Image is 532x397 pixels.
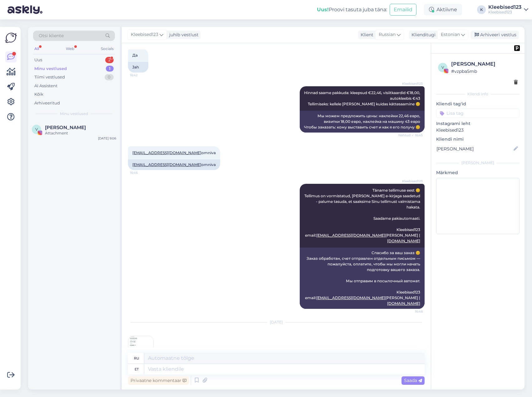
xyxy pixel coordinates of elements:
a: [DOMAIN_NAME] [387,301,420,306]
div: Aktiivne [424,4,462,15]
p: Kliendi tag'id [436,101,520,107]
span: Да [132,53,138,58]
div: Attachment [45,130,116,136]
span: Hinnad saame pakkuda: kleepsud €22,46, visiitkaardid €18,00, autokleebis €43 Tellimiseks: kellele... [304,90,421,106]
span: Valeria [45,125,86,130]
div: [DATE] [128,319,425,325]
div: Proovi tasuta juba täna: [317,6,387,13]
div: Uus [34,57,42,63]
div: Privaatne kommentaar [128,376,189,385]
a: [EMAIL_ADDRESS][DOMAIN_NAME] [316,233,385,238]
div: [DATE] 9:06 [98,136,116,141]
input: Lisa tag [436,108,520,118]
div: Kleebised123 [488,5,521,10]
div: Arhiveeri vestlus [471,31,519,39]
img: pd [514,45,520,51]
a: Kleebised123Kleebised123 [488,5,528,15]
div: Мы можем предложить цены: наклейки 22,46 евро, визитки 18,00 евро, наклейка на машину 43 евро Что... [300,111,425,133]
div: [PERSON_NAME] [436,160,520,166]
span: Saada [404,378,422,383]
span: Kleebised123 [399,81,423,86]
a: [DOMAIN_NAME] [387,239,420,243]
img: Askly Logo [5,32,17,44]
div: # vzpba5mb [451,68,518,75]
p: Kleebised123 [436,127,520,133]
div: 2 [105,57,114,63]
div: Kleebised123 [488,10,521,15]
div: 0 [105,74,114,80]
span: Minu vestlused [60,111,88,117]
div: Jah [128,62,148,73]
img: Attachment [128,336,153,361]
div: K [477,5,486,14]
div: Tiimi vestlused [34,74,65,80]
div: ru [134,353,139,364]
div: Socials [100,45,115,53]
div: 1 [106,66,114,72]
span: Nähtud ✓ 16:45 [398,133,423,138]
span: v [441,65,444,70]
a: [EMAIL_ADDRESS][DOMAIN_NAME] [132,150,201,155]
b: Uus! [317,7,329,13]
span: V [35,127,38,132]
div: Klienditugi [409,32,436,38]
div: [PERSON_NAME] [451,60,518,68]
p: Märkmed [436,169,520,176]
button: Emailid [390,4,416,16]
div: All [33,45,40,53]
span: Estonian [441,31,460,38]
span: omniva [132,150,216,155]
div: Klient [358,32,373,38]
div: Arhiveeritud [34,100,60,106]
a: [EMAIL_ADDRESS][DOMAIN_NAME] [132,162,201,167]
span: Kleebised123 [399,179,423,183]
div: omniva [128,159,220,170]
span: Kleebised123 [131,31,158,38]
div: AI Assistent [34,83,57,89]
input: Lisa nimi [436,145,512,152]
p: Instagrami leht [436,120,520,127]
span: 16:48 [399,309,423,314]
div: Kliendi info [436,91,520,97]
span: 16:46 [130,170,153,175]
div: Kõik [34,91,43,98]
div: Minu vestlused [34,66,67,72]
span: 16:42 [130,73,153,78]
div: Спасибо за ваш заказ 😊 Заказ обработан, счет отправлен отдельным письмом — пожалуйста, оплатите, ... [300,248,425,309]
a: [EMAIL_ADDRESS][DOMAIN_NAME] [316,295,385,300]
p: Kliendi nimi [436,136,520,143]
div: et [135,364,139,374]
div: juhib vestlust [167,32,199,38]
div: Web [65,45,76,53]
span: Otsi kliente [39,33,64,39]
span: Russian [379,31,396,38]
